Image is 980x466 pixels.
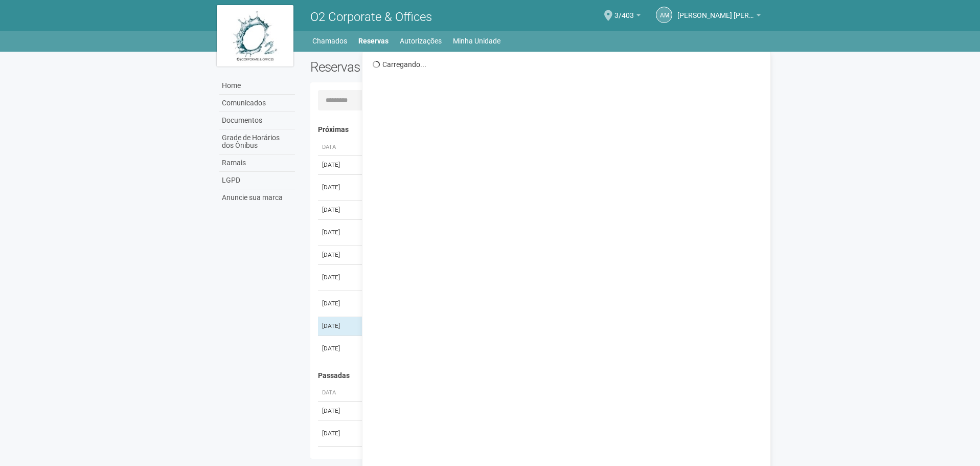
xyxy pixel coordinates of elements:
[318,385,359,402] th: Data
[219,172,295,189] a: LGPD
[359,246,654,264] td: Sala de Reunião Interna 1 Bloco 4 (até 30 pessoas)
[318,317,359,336] td: [DATE]
[318,156,359,174] td: [DATE]
[219,112,295,129] a: Documentos
[318,126,756,134] h4: Próximas
[359,264,654,291] td: Sala de Reunião Interna 1 Bloco 4 (até 30 pessoas)
[219,154,295,172] a: Ramais
[614,2,634,19] span: 3/403
[359,174,654,201] td: Sala de Reunião Interna 2 Bloco 2 (até 30 pessoas)
[359,201,654,219] td: Sala de Reunião Interna 2 Bloco 2 (até 30 pessoas)
[359,291,654,317] td: Sala de Reunião Interna 2 Bloco 2 (até 30 pessoas)
[217,5,293,66] img: logo.jpg
[318,420,359,447] td: [DATE]
[310,10,432,24] span: O2 Corporate & Offices
[453,34,500,48] a: Minha Unidade
[318,372,756,380] h4: Passadas
[318,246,359,264] td: [DATE]
[318,219,359,246] td: [DATE]
[219,129,295,154] a: Grade de Horários dos Ônibus
[318,264,359,291] td: [DATE]
[359,219,654,246] td: Sala de Reunião Interna 2 Bloco 2 (até 30 pessoas)
[318,174,359,201] td: [DATE]
[318,291,359,317] td: [DATE]
[359,385,654,402] th: Área ou Serviço
[614,13,641,21] a: 3/403
[677,13,761,21] a: [PERSON_NAME] [PERSON_NAME]
[318,201,359,219] td: [DATE]
[318,139,359,156] th: Data
[359,420,654,447] td: Sala de Reunião Interna 2 Bloco 2 (até 30 pessoas)
[219,95,295,112] a: Comunicados
[310,59,529,75] h2: Reservas
[400,34,442,48] a: Autorizações
[359,317,654,336] td: Sala de Reunião Interna 2 Bloco 2 (até 30 pessoas)
[318,402,359,420] td: [DATE]
[358,34,389,48] a: Reservas
[359,336,654,362] td: Sala de Reunião Interna 2 Bloco 2 (até 30 pessoas)
[359,156,654,174] td: Sala de Reunião Interna 2 Bloco 2 (até 30 pessoas)
[219,77,295,95] a: Home
[656,7,672,23] a: AM
[677,2,754,19] span: Alice Martins Nery
[373,60,763,69] div: Carregando...
[359,139,654,156] th: Área ou Serviço
[219,189,295,206] a: Anuncie sua marca
[318,336,359,362] td: [DATE]
[312,34,347,48] a: Chamados
[359,402,654,420] td: Sala de Reunião Interna 1 Bloco 2 (até 30 pessoas)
